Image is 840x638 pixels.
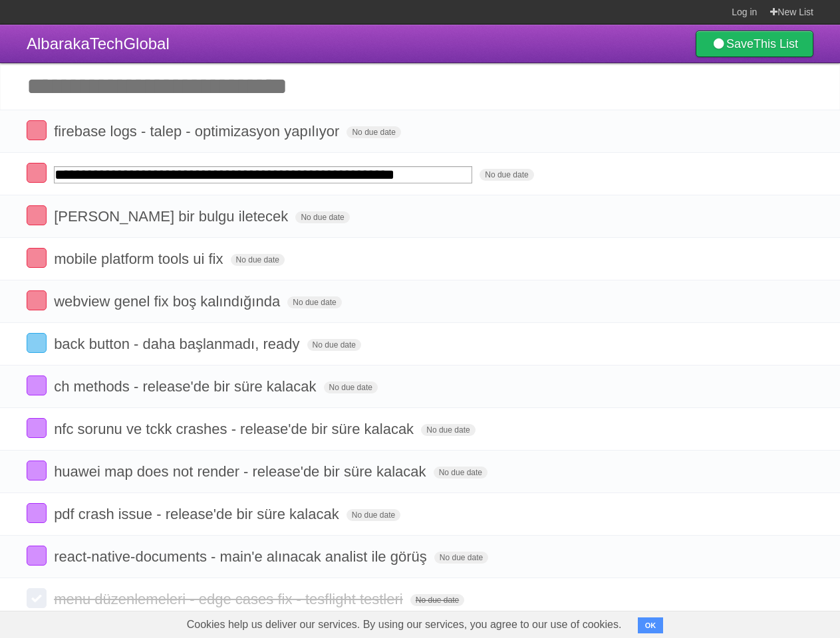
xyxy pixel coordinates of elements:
span: No due date [324,381,378,393]
span: No due date [421,424,475,436]
label: Done [27,120,47,140]
span: No due date [347,126,400,138]
span: mobile platform tools ui fix [54,251,226,267]
span: No due date [287,296,341,308]
label: Done [27,205,47,225]
span: No due date [231,254,285,266]
label: Done [27,503,47,523]
b: This List [754,37,798,51]
span: back button - daha başlanmadı, ready [54,336,303,352]
span: react-native-documents - main'e alınacak analist ile görüş [54,548,430,565]
label: Done [27,375,47,395]
span: ch methods - release'de bir süre kalacak [54,378,319,395]
label: Done [27,333,47,353]
span: No due date [347,509,400,521]
label: Done [27,248,47,268]
label: Done [27,290,47,310]
label: Done [27,418,47,438]
span: No due date [434,467,488,478]
span: huawei map does not render - release'de bir süre kalacak [54,463,429,480]
span: webview genel fix boş kalındığında [54,293,283,310]
span: menu düzenlemeleri - edge cases fix - tesflight testleri [54,591,406,607]
label: Done [27,588,47,608]
span: No due date [295,211,349,223]
span: No due date [410,594,464,606]
a: SaveThis List [696,31,813,57]
span: AlbarakaTechGlobal [27,35,170,53]
span: nfc sorunu ve tckk crashes - release'de bir süre kalacak [54,421,417,437]
span: No due date [434,552,488,564]
span: firebase logs - talep - optimizasyon yapılıyor [54,123,343,140]
span: pdf crash issue - release'de bir süre kalacak [54,506,343,522]
span: No due date [307,339,361,351]
button: OK [638,617,664,633]
label: Done [27,546,47,566]
label: Done [27,163,47,183]
span: [PERSON_NAME] bir bulgu iletecek [54,208,291,225]
span: No due date [480,169,533,181]
span: Cookies help us deliver our services. By using our services, you agree to our use of cookies. [174,611,635,638]
label: Done [27,461,47,480]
